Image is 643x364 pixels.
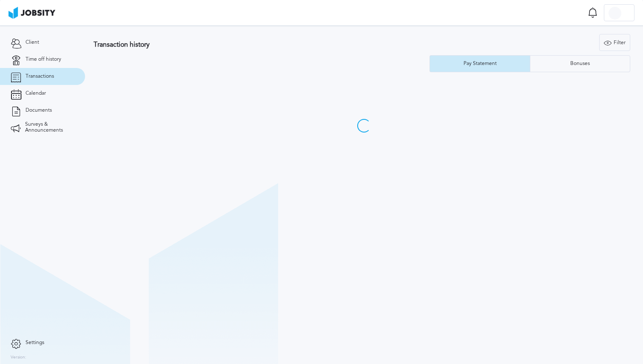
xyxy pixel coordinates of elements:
[11,355,26,360] label: Version:
[26,90,46,96] span: Calendar
[599,34,630,51] button: Filter
[600,34,630,51] div: Filter
[26,73,54,79] span: Transactions
[26,340,44,346] span: Settings
[26,56,61,62] span: Time off history
[459,61,501,67] div: Pay Statement
[430,55,530,72] button: Pay Statement
[26,107,52,113] span: Documents
[94,41,387,48] h3: Transaction history
[25,121,74,133] span: Surveys & Announcements
[9,7,55,19] img: ab4bad089aa723f57921c736e9817d99.png
[26,40,39,45] span: Client
[566,61,594,67] div: Bonuses
[530,55,630,72] button: Bonuses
